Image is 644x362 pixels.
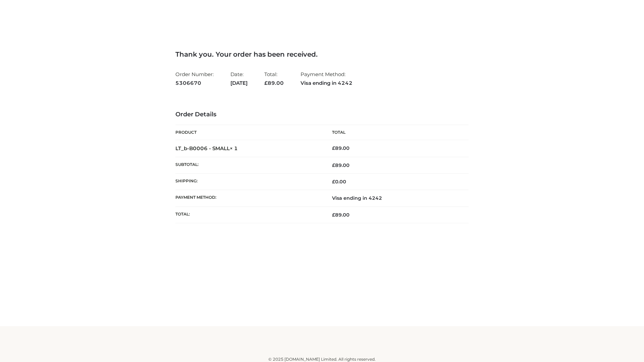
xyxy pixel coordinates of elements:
span: £ [332,145,335,151]
th: Product [175,125,322,140]
th: Payment method: [175,190,322,206]
span: £ [332,212,335,218]
th: Shipping: [175,174,322,190]
h3: Order Details [175,111,469,118]
li: Order Number: [175,68,214,89]
bdi: 89.00 [332,145,350,151]
th: Total: [175,206,322,223]
span: 89.00 [332,162,350,168]
span: 89.00 [264,80,284,86]
li: Total: [264,68,284,89]
bdi: 0.00 [332,179,346,185]
strong: × 1 [230,145,238,152]
span: £ [332,179,335,185]
strong: [DATE] [230,79,248,87]
td: Visa ending in 4242 [322,190,469,206]
th: Total [322,125,469,140]
strong: Visa ending in 4242 [301,79,353,87]
strong: LT_b-B0006 - SMALL [175,145,238,152]
span: £ [264,80,268,86]
th: Subtotal: [175,157,322,173]
li: Payment Method: [301,68,353,89]
span: £ [332,162,335,168]
li: Date: [230,68,248,89]
h3: Thank you. Your order has been received. [175,50,469,58]
span: 89.00 [332,212,350,218]
strong: 5306670 [175,79,214,87]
